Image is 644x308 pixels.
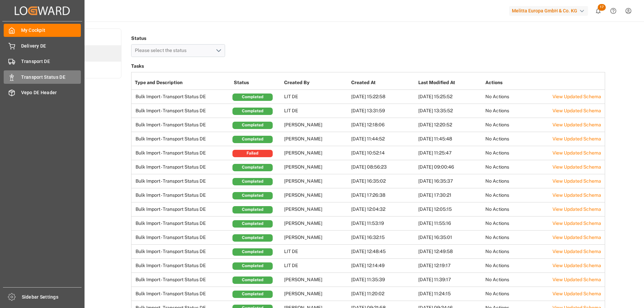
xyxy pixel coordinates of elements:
[485,206,509,212] span: No Actions
[417,217,484,231] td: [DATE] 11:55:16
[131,217,232,231] td: Bulk Import - Transport Status DE
[131,188,232,202] td: Bulk Import - Transport Status DE
[131,104,232,118] td: Bulk Import - Transport Status DE
[282,231,350,245] td: [PERSON_NAME]
[131,245,232,259] td: Bulk Import - Transport Status DE
[417,231,484,245] td: [DATE] 16:35:01
[282,174,350,188] td: [PERSON_NAME]
[131,44,225,57] button: open menu
[350,118,417,132] td: [DATE] 12:18:06
[131,273,232,287] td: Bulk Import - Transport Status DE
[282,202,350,217] td: [PERSON_NAME]
[232,122,273,129] div: Completed
[282,287,350,301] td: [PERSON_NAME]
[417,146,484,160] td: [DATE] 11:25:47
[417,245,484,259] td: [DATE] 12:49:58
[282,188,350,202] td: [PERSON_NAME]
[552,150,601,156] a: View Updated Schema
[417,104,484,118] td: [DATE] 13:35:52
[509,6,588,16] div: Melitta Europa GmbH & Co. KG
[282,217,350,231] td: [PERSON_NAME]
[552,192,601,198] a: View Updated Schema
[417,76,484,90] th: Last Modified At
[591,3,606,18] button: show 17 new notifications
[131,118,232,132] td: Bulk Import - Transport Status DE
[232,220,273,228] div: Completed
[232,291,273,298] div: Completed
[417,132,484,146] td: [DATE] 11:45:48
[417,259,484,273] td: [DATE] 12:19:17
[350,174,417,188] td: [DATE] 16:35:02
[552,235,601,240] a: View Updated Schema
[552,221,601,226] a: View Updated Schema
[350,188,417,202] td: [DATE] 17:26:38
[552,263,601,268] a: View Updated Schema
[485,108,509,113] span: No Actions
[350,132,417,146] td: [DATE] 11:44:52
[232,206,273,213] div: Completed
[485,221,509,226] span: No Actions
[232,94,273,101] div: Completed
[485,122,509,127] span: No Actions
[4,24,81,37] a: My Cockpit
[4,39,81,52] a: Delivery DE
[232,192,273,199] div: Completed
[485,249,509,254] span: No Actions
[552,206,601,212] a: View Updated Schema
[552,164,601,170] a: View Updated Schema
[282,259,350,273] td: LIT DE
[21,27,81,34] span: My Cockpit
[232,108,273,115] div: Completed
[282,132,350,146] td: [PERSON_NAME]
[552,122,601,127] a: View Updated Schema
[131,259,232,273] td: Bulk Import - Transport Status DE
[485,150,509,156] span: No Actions
[417,188,484,202] td: [DATE] 17:30:21
[417,90,484,104] td: [DATE] 15:25:52
[350,231,417,245] td: [DATE] 16:32:15
[350,287,417,301] td: [DATE] 11:20:02
[485,136,509,141] span: No Actions
[232,178,273,185] div: Completed
[552,277,601,282] a: View Updated Schema
[417,174,484,188] td: [DATE] 16:35:37
[552,94,601,99] a: View Updated Schema
[282,104,350,118] td: LIT DE
[4,86,81,99] a: Vepo DE Header
[135,48,190,53] span: Please select the status
[350,76,417,90] th: Created At
[350,273,417,287] td: [DATE] 11:35:39
[232,150,273,157] div: Failed
[282,118,350,132] td: [PERSON_NAME]
[350,259,417,273] td: [DATE] 12:14:49
[21,43,81,50] span: Delivery DE
[606,3,621,18] button: Help Center
[232,76,282,90] th: Status
[509,4,591,17] button: Melitta Europa GmbH & Co. KG
[552,108,601,113] a: View Updated Schema
[350,217,417,231] td: [DATE] 11:53:19
[552,178,601,184] a: View Updated Schema
[552,136,601,141] a: View Updated Schema
[131,34,225,43] h4: Status
[131,62,605,71] h3: Tasks
[22,294,82,301] span: Sidebar Settings
[232,276,273,284] div: Completed
[21,89,81,96] span: Vepo DE Header
[417,273,484,287] td: [DATE] 11:39:17
[350,245,417,259] td: [DATE] 12:48:45
[485,235,509,240] span: No Actions
[232,248,273,256] div: Completed
[4,70,81,83] a: Transport Status DE
[282,90,350,104] td: LIT DE
[350,160,417,174] td: [DATE] 08:56:23
[21,58,81,65] span: Transport DE
[131,174,232,188] td: Bulk Import - Transport Status DE
[485,178,509,184] span: No Actions
[131,132,232,146] td: Bulk Import - Transport Status DE
[21,74,81,81] span: Transport Status DE
[232,262,273,270] div: Completed
[485,277,509,282] span: No Actions
[484,76,551,90] th: Actions
[282,76,350,90] th: Created By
